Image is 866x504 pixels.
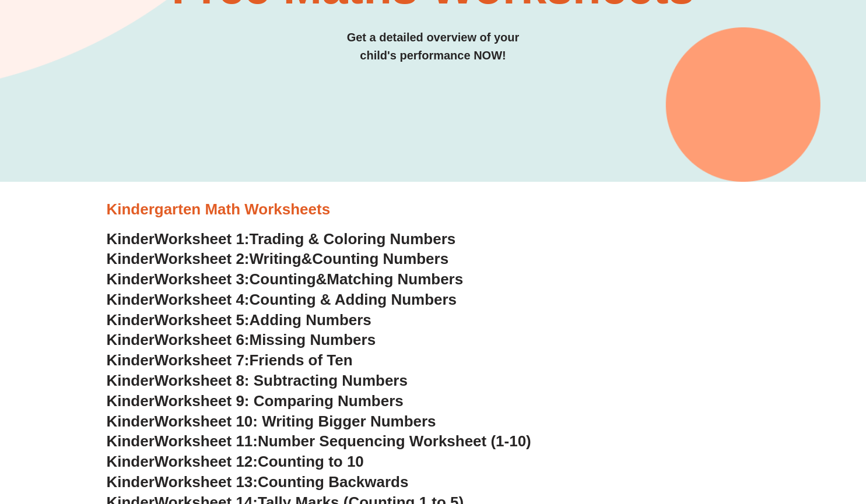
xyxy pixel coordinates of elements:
span: Adding Numbers [250,311,371,329]
span: Kinder [107,250,155,267]
span: Worksheet 3: [155,270,250,288]
span: Writing [250,250,301,267]
span: Worksheet 13: [155,473,258,491]
span: Kinder [107,351,155,369]
span: Kinder [107,453,155,470]
span: Counting & Adding Numbers [250,291,457,308]
span: Counting to 10 [258,453,364,470]
a: KinderWorksheet 7:Friends of Ten [107,351,353,369]
span: Counting Numbers [312,250,448,267]
a: KinderWorksheet 1:Trading & Coloring Numbers [107,230,456,248]
span: Kinder [107,392,155,410]
iframe: Chat Widget [672,372,866,504]
span: Worksheet 12: [155,453,258,470]
span: Number Sequencing Worksheet (1-10) [258,432,531,450]
a: KinderWorksheet 2:Writing&Counting Numbers [107,250,449,267]
span: Kinder [107,291,155,308]
span: Kinder [107,270,155,288]
span: Kinder [107,372,155,389]
span: Worksheet 1: [155,230,250,248]
h3: Get a detailed overview of your child's performance NOW! [43,29,823,65]
a: KinderWorksheet 5:Adding Numbers [107,311,371,329]
a: KinderWorksheet 3:Counting&Matching Numbers [107,270,464,288]
span: Matching Numbers [327,270,463,288]
span: Trading & Coloring Numbers [250,230,456,248]
span: Kinder [107,413,155,430]
a: KinderWorksheet 4:Counting & Adding Numbers [107,291,457,308]
span: Worksheet 4: [155,291,250,308]
span: Worksheet 9: Comparing Numbers [155,392,404,410]
span: Worksheet 5: [155,311,250,329]
a: KinderWorksheet 10: Writing Bigger Numbers [107,413,436,430]
span: Worksheet 8: Subtracting Numbers [155,372,408,389]
span: Counting [250,270,316,288]
span: Friends of Ten [250,351,353,369]
span: Worksheet 10: Writing Bigger Numbers [155,413,436,430]
span: Worksheet 7: [155,351,250,369]
span: Worksheet 6: [155,331,250,348]
span: Kinder [107,311,155,329]
h3: Kindergarten Math Worksheets [107,200,760,220]
span: Kinder [107,230,155,248]
a: KinderWorksheet 6:Missing Numbers [107,331,376,348]
span: Kinder [107,432,155,450]
span: Missing Numbers [250,331,376,348]
span: Worksheet 2: [155,250,250,267]
span: Kinder [107,473,155,491]
a: KinderWorksheet 9: Comparing Numbers [107,392,404,410]
span: Kinder [107,331,155,348]
a: KinderWorksheet 8: Subtracting Numbers [107,372,408,389]
span: Counting Backwards [258,473,408,491]
span: Worksheet 11: [155,432,258,450]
